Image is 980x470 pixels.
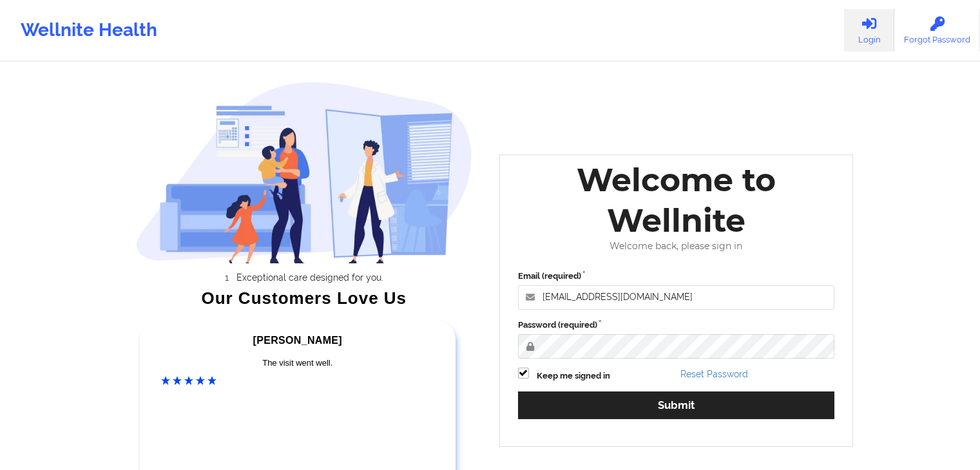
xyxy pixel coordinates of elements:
[509,241,844,252] div: Welcome back, please sign in
[161,357,434,370] div: The visit went well.
[894,9,980,52] a: Forgot Password
[680,369,748,379] a: Reset Password
[253,335,342,346] span: [PERSON_NAME]
[537,370,610,382] label: Keep me signed in
[518,391,835,419] button: Submit
[518,319,835,332] label: Password (required)
[136,81,472,263] img: wellnite-auth-hero_200.c722682e.png
[509,160,844,241] div: Welcome to Wellnite
[518,285,835,310] input: Email address
[518,270,835,283] label: Email (required)
[844,9,894,52] a: Login
[148,272,472,283] li: Exceptional care designed for you.
[136,292,472,305] div: Our Customers Love Us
